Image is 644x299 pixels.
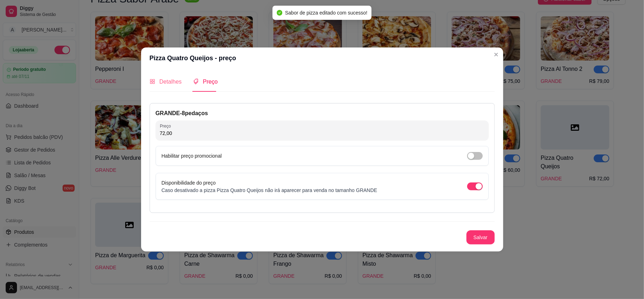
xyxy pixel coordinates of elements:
span: Detalhes [159,79,182,85]
label: Disponibilidade do preço [162,180,216,186]
span: check-circle [277,10,282,16]
span: tags [193,79,199,84]
label: Preço [160,123,173,129]
p: Caso desativado a pizza Pizza Quatro Queijos não irá aparecer para venda no tamanho GRANDE [162,187,377,194]
div: GRANDE - 8 pedaços [156,109,489,118]
input: Preço [160,130,485,137]
header: Pizza Quatro Queijos - preço [141,47,503,69]
button: Salvar [466,230,495,244]
span: Preço [203,79,218,85]
span: appstore [150,79,155,84]
button: Close [491,49,502,60]
label: Habilitar preço promocional [162,153,222,159]
span: Sabor de pizza editado com sucesso! [285,10,367,16]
